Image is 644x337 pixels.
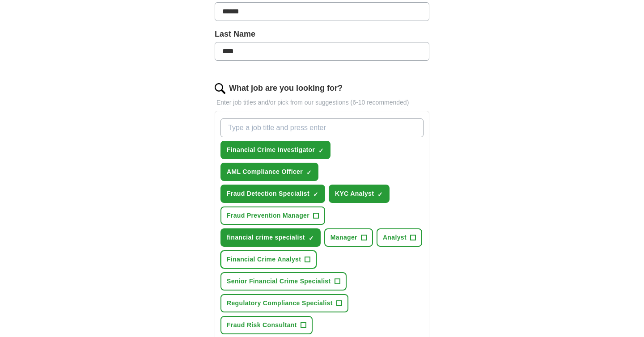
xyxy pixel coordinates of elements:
[220,163,318,181] button: AML Compliance Officer✓
[318,147,324,154] span: ✓
[335,189,374,198] span: KYC Analyst
[330,233,357,242] span: Manager
[220,118,424,137] input: Type a job title and press enter
[220,185,325,203] button: Fraud Detection Specialist✓
[324,228,373,247] button: Manager
[227,167,303,177] span: AML Compliance Officer
[215,28,429,40] label: Last Name
[220,141,330,159] button: Financial Crime Investigator✓
[220,250,317,269] button: Financial Crime Analyst
[306,169,312,176] span: ✓
[227,277,331,286] span: Senior Financial Crime Specialist
[227,233,305,242] span: financial crime specialist
[220,228,321,247] button: financial crime specialist✓
[227,189,309,198] span: Fraud Detection Specialist
[227,145,315,155] span: Financial Crime Investigator
[227,320,297,330] span: Fraud Risk Consultant
[227,255,301,264] span: Financial Crime Analyst
[383,233,407,242] span: Analyst
[309,235,314,242] span: ✓
[227,211,309,220] span: Fraud Prevention Manager
[227,299,333,308] span: Regulatory Compliance Specialist
[377,191,383,198] span: ✓
[220,206,325,225] button: Fraud Prevention Manager
[313,191,318,198] span: ✓
[377,228,422,247] button: Analyst
[220,294,348,312] button: Regulatory Compliance Specialist
[215,98,429,107] p: Enter job titles and/or pick from our suggestions (6-10 recommended)
[220,316,313,334] button: Fraud Risk Consultant
[329,185,390,203] button: KYC Analyst✓
[220,272,347,291] button: Senior Financial Crime Specialist
[215,83,225,94] img: search.png
[229,82,343,94] label: What job are you looking for?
